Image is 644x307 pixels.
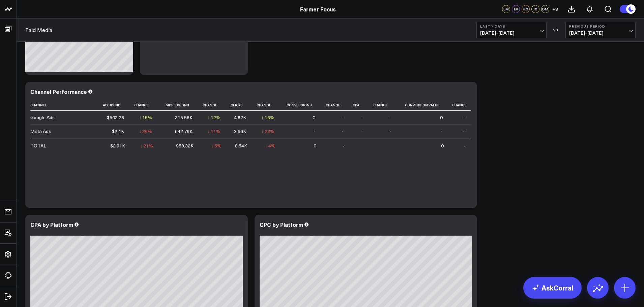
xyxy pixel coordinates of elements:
[523,277,582,299] a: AskCorral
[25,26,52,34] a: Paid Media
[261,128,274,135] div: ↓ 22%
[361,114,363,121] div: -
[389,128,391,135] div: -
[441,128,443,135] div: -
[550,28,562,32] div: VS
[314,128,315,135] div: -
[321,100,350,111] th: Change
[463,114,465,121] div: -
[199,100,227,111] th: Change
[30,142,46,149] div: TOTAL
[361,128,363,135] div: -
[107,114,124,121] div: $502.28
[342,114,344,121] div: -
[265,142,275,149] div: ↓ 4%
[463,128,465,135] div: -
[30,100,98,111] th: Channel
[30,128,51,135] div: Meta Ads
[211,142,222,149] div: ↓ 5%
[234,114,246,121] div: 4.87K
[139,128,152,135] div: ↓ 26%
[30,114,55,121] div: Google Ads
[502,5,510,13] div: LM
[30,221,73,228] div: CPA by Platform
[449,100,471,111] th: Change
[227,100,252,111] th: Clicks
[552,7,558,11] span: + 8
[389,114,391,121] div: -
[441,142,444,149] div: 0
[207,128,221,135] div: ↓ 11%
[397,100,449,111] th: Conversion Value
[130,100,158,111] th: Change
[476,22,547,38] button: Last 7 Days[DATE]-[DATE]
[569,24,632,28] b: Previous Period
[569,30,632,36] span: [DATE] - [DATE]
[235,142,247,149] div: 8.54K
[260,221,303,228] div: CPC by Platform
[110,142,125,149] div: $2.91K
[175,128,193,135] div: 642.76K
[480,24,543,28] b: Last 7 Days
[541,5,549,13] div: DM
[522,5,530,13] div: RG
[300,5,336,13] a: Farmer Focus
[512,5,520,13] div: EV
[343,142,345,149] div: -
[281,100,322,111] th: Conversions
[175,114,193,121] div: 315.56K
[30,88,87,95] div: Channel Performance
[313,114,315,121] div: 0
[139,114,152,121] div: ↑ 15%
[531,5,539,13] div: JG
[464,142,466,149] div: -
[252,100,281,111] th: Change
[350,100,369,111] th: Cpa
[565,22,636,38] button: Previous Period[DATE]-[DATE]
[112,128,124,135] div: $2.4K
[261,114,274,121] div: ↑ 16%
[140,142,153,149] div: ↓ 21%
[207,114,221,121] div: ↑ 12%
[342,128,344,135] div: -
[158,100,198,111] th: Impressions
[440,114,443,121] div: 0
[551,5,559,13] button: +8
[98,100,130,111] th: Ad Spend
[480,30,543,36] span: [DATE] - [DATE]
[314,142,316,149] div: 0
[176,142,194,149] div: 958.32K
[234,128,246,135] div: 3.66K
[369,100,397,111] th: Change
